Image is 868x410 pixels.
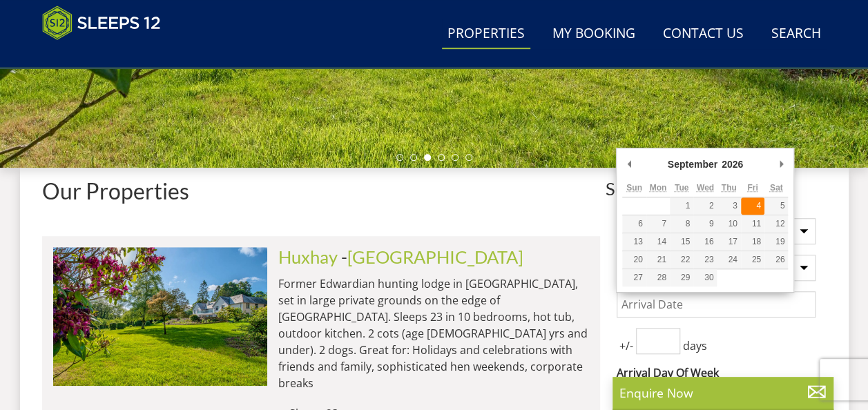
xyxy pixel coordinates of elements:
[35,48,180,60] iframe: Customer reviews powered by Trustpilot
[649,183,666,193] abbr: Monday
[764,215,788,233] button: 12
[606,179,827,198] span: Search
[626,183,642,193] abbr: Sunday
[693,197,717,215] button: 2
[741,215,764,233] button: 11
[770,183,783,193] abbr: Saturday
[646,215,670,233] button: 7
[741,197,764,215] button: 4
[42,179,600,203] h1: Our Properties
[646,269,670,286] button: 28
[622,215,646,233] button: 6
[42,6,161,40] img: Sleeps 12
[741,233,764,251] button: 18
[646,251,670,269] button: 21
[747,183,758,193] abbr: Friday
[547,19,641,50] a: My Booking
[666,154,720,175] div: September
[657,19,749,50] a: Contact Us
[693,269,717,286] button: 30
[619,384,827,402] p: Enquire Now
[741,251,764,269] button: 25
[617,364,816,381] label: Arrival Day Of Week
[622,269,646,286] button: 27
[670,251,693,269] button: 22
[675,183,688,193] abbr: Tuesday
[764,233,788,251] button: 19
[670,269,693,286] button: 29
[341,246,523,267] span: -
[442,19,530,50] a: Properties
[717,215,740,233] button: 10
[680,338,710,354] span: days
[722,183,737,193] abbr: Thursday
[717,197,740,215] button: 3
[622,154,636,175] button: Previous Month
[622,251,646,269] button: 20
[693,215,717,233] button: 9
[670,215,693,233] button: 8
[278,275,589,391] p: Former Edwardian hunting lodge in [GEOGRAPHIC_DATA], set in large private grounds on the edge of ...
[646,233,670,251] button: 14
[617,291,816,318] input: Arrival Date
[764,251,788,269] button: 26
[53,247,267,385] img: duxhams-somerset-holiday-accomodation-sleeps-12.original.jpg
[622,233,646,251] button: 13
[774,154,788,175] button: Next Month
[693,233,717,251] button: 16
[717,251,740,269] button: 24
[766,19,827,50] a: Search
[717,233,740,251] button: 17
[670,197,693,215] button: 1
[670,233,693,251] button: 15
[697,183,714,193] abbr: Wednesday
[347,246,523,267] a: [GEOGRAPHIC_DATA]
[278,246,338,267] a: Huxhay
[720,154,745,175] div: 2026
[617,338,636,354] span: +/-
[764,197,788,215] button: 5
[693,251,717,269] button: 23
